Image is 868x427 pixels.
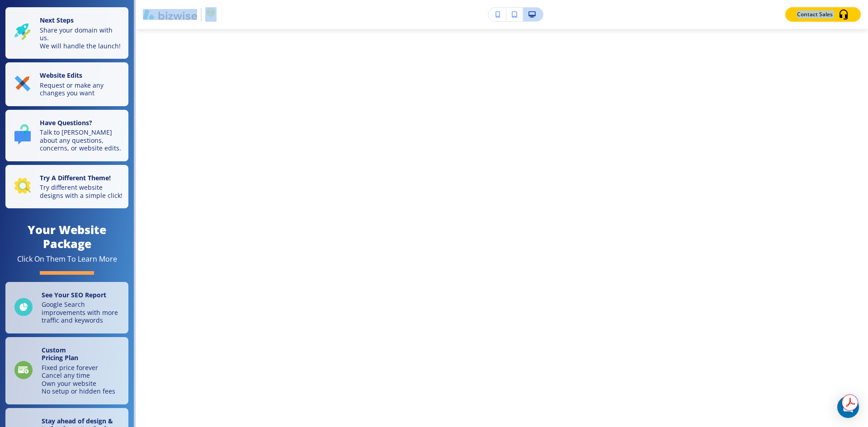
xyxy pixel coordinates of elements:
h4: Your Website Package [5,223,128,251]
p: Talk to [PERSON_NAME] about any questions, concerns, or website edits. [40,128,123,152]
strong: Custom Pricing Plan [42,346,78,362]
div: Open Intercom Messenger [837,396,859,418]
strong: Have Questions? [40,118,92,127]
strong: See Your SEO Report [42,291,106,299]
p: Request or make any changes you want [40,81,123,97]
p: Fixed price forever Cancel any time Own your website No setup or hidden fees [42,364,115,395]
strong: Try A Different Theme! [40,174,111,182]
button: Next StepsShare your domain with us.We will handle the launch! [5,7,128,59]
button: Website EditsRequest or make any changes you want [5,62,128,106]
a: See Your SEO ReportGoogle Search improvements with more traffic and keywords [5,282,128,333]
img: Your Logo [205,7,217,22]
strong: Website Edits [40,71,82,80]
p: Try different website designs with a simple click! [40,183,123,199]
button: Contact Sales [785,7,861,22]
a: CustomPricing PlanFixed price foreverCancel any timeOwn your websiteNo setup or hidden fees [5,337,128,404]
p: Contact Sales [797,10,833,19]
strong: Next Steps [40,16,74,24]
div: Click On Them To Learn More [17,254,117,264]
button: Have Questions?Talk to [PERSON_NAME] about any questions, concerns, or website edits. [5,110,128,161]
img: Bizwise Logo [143,9,197,20]
p: Share your domain with us. We will handle the launch! [40,26,123,50]
p: Google Search improvements with more traffic and keywords [42,300,123,324]
button: Try A Different Theme!Try different website designs with a simple click! [5,165,128,209]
